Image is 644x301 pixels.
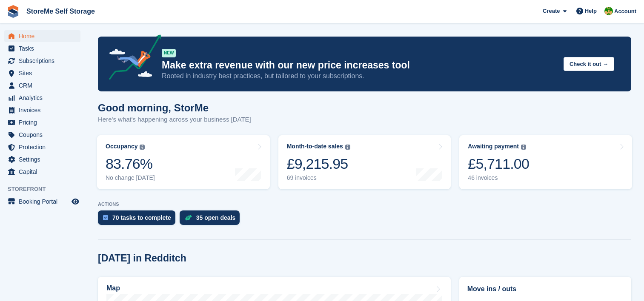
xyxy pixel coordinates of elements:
a: Occupancy 83.76% No change [DATE] [97,135,270,189]
div: No change [DATE] [106,174,155,182]
p: Here's what's happening across your business [DATE] [98,115,251,125]
h2: Map [106,284,120,292]
a: menu [4,196,80,207]
img: icon-info-grey-7440780725fd019a000dd9b08b2336e03edf1995a4989e88bcd33f0948082b44.svg [345,145,350,150]
div: Month-to-date sales [287,143,343,150]
span: Create [543,7,560,15]
img: StorMe [604,7,613,15]
span: CRM [19,80,70,91]
a: menu [4,166,80,178]
a: menu [4,104,80,116]
span: Help [585,7,597,15]
span: Storefront [8,185,85,193]
a: menu [4,80,80,91]
a: menu [4,92,80,104]
div: £9,215.95 [287,155,350,173]
img: stora-icon-8386f47178a22dfd0bd8f6a31ec36ba5ce8667c1dd55bd0f319d3a0aa187defe.svg [7,5,20,18]
a: menu [4,67,80,79]
div: NEW [162,49,176,57]
p: Make extra revenue with our new price increases tool [162,59,557,71]
span: Account [614,7,636,16]
span: Home [19,30,70,42]
div: 83.76% [106,155,155,173]
img: icon-info-grey-7440780725fd019a000dd9b08b2336e03edf1995a4989e88bcd33f0948082b44.svg [521,145,526,150]
a: 70 tasks to complete [98,210,180,229]
span: Protection [19,141,70,153]
div: 70 tasks to complete [112,214,171,221]
img: price-adjustments-announcement-icon-8257ccfd72463d97f412b2fc003d46551f7dbcb40ab6d574587a9cd5c0d94... [102,34,161,83]
div: Awaiting payment [468,143,519,150]
span: Analytics [19,92,70,104]
span: Capital [19,166,70,178]
div: 69 invoices [287,174,350,182]
a: menu [4,55,80,67]
span: Invoices [19,104,70,116]
a: menu [4,129,80,141]
a: menu [4,30,80,42]
h2: [DATE] in Redditch [98,253,186,264]
div: £5,711.00 [468,155,529,173]
span: Coupons [19,129,70,141]
a: StoreMe Self Storage [23,4,98,18]
a: Month-to-date sales £9,215.95 69 invoices [278,135,451,189]
img: task-75834270c22a3079a89374b754ae025e5fb1db73e45f91037f5363f120a921f8.svg [103,215,108,220]
img: icon-info-grey-7440780725fd019a000dd9b08b2336e03edf1995a4989e88bcd33f0948082b44.svg [140,145,145,150]
h2: Move ins / outs [467,284,623,294]
button: Check it out → [564,57,614,71]
span: Tasks [19,43,70,54]
a: menu [4,141,80,153]
a: menu [4,153,80,165]
span: Settings [19,153,70,165]
a: Preview store [70,196,80,207]
img: deal-1b604bf984904fb50ccaf53a9ad4b4a5d6e5aea283cecdc64d6e3604feb123c2.svg [185,215,192,221]
div: 46 invoices [468,174,529,182]
p: ACTIONS [98,202,631,207]
div: Occupancy [106,143,137,150]
a: menu [4,43,80,54]
p: Rooted in industry best practices, but tailored to your subscriptions. [162,71,557,81]
a: 35 open deals [180,210,244,229]
span: Subscriptions [19,55,70,67]
a: menu [4,116,80,128]
span: Sites [19,67,70,79]
a: Awaiting payment £5,711.00 46 invoices [459,135,632,189]
span: Pricing [19,116,70,128]
h1: Good morning, StorMe [98,102,251,114]
span: Booking Portal [19,196,70,207]
div: 35 open deals [196,214,236,221]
